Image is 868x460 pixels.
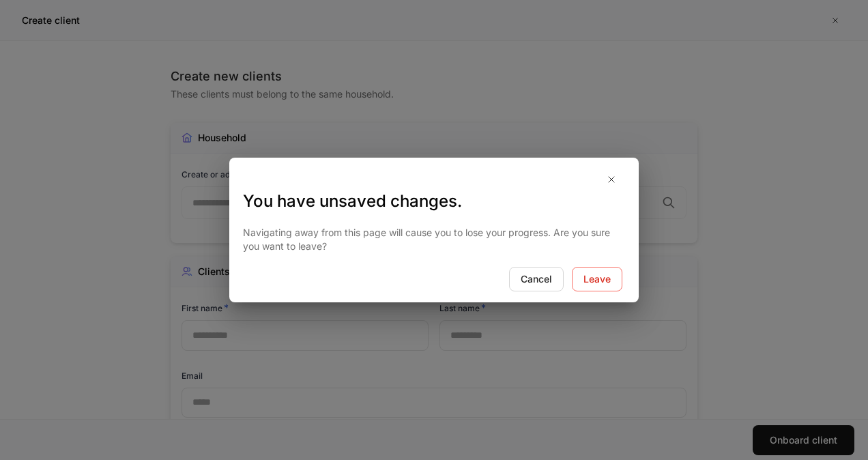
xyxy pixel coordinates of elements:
[243,190,625,212] h3: You have unsaved changes.
[521,272,552,286] div: Cancel
[509,267,564,291] button: Cancel
[583,272,611,286] div: Leave
[243,226,625,253] p: Navigating away from this page will cause you to lose your progress. Are you sure you want to leave?
[572,267,622,291] button: Leave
